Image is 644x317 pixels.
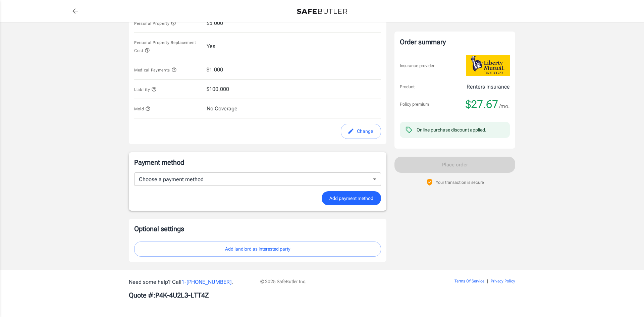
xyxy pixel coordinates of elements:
button: Personal Property [134,19,176,27]
span: Personal Property Replacement Cost [134,40,196,53]
a: back to quotes [68,4,82,18]
p: Renters Insurance [467,83,510,91]
button: Mold [134,105,151,113]
span: Yes [207,42,215,50]
button: edit [341,124,381,139]
span: No Coverage [207,105,237,113]
p: Payment method [134,158,381,167]
span: Personal Property [134,21,176,26]
button: Medical Payments [134,66,177,74]
span: Medical Payments [134,68,177,72]
img: Liberty Mutual [466,55,510,76]
span: $27.67 [466,98,498,111]
span: | [487,279,488,283]
a: 1-[PHONE_NUMBER] [181,279,231,285]
a: Terms Of Service [454,279,484,283]
button: Add payment method [322,191,381,206]
img: Back to quotes [297,9,347,14]
a: Privacy Policy [491,279,515,283]
div: Online purchase discount applied. [417,126,486,133]
span: /mo. [499,102,510,111]
p: Policy premium [400,101,429,108]
span: $100,000 [207,85,229,93]
p: Optional settings [134,224,381,233]
button: Liability [134,85,157,93]
span: Liability [134,87,157,92]
p: © 2025 SafeButler Inc. [260,278,417,285]
p: Your transaction is secure [436,179,484,186]
p: Need some help? Call . [129,278,252,286]
button: Add landlord as interested party [134,242,381,257]
p: Product [400,84,415,90]
span: Mold [134,107,151,111]
b: Quote #: P4K-4U2L3-LTT4Z [129,291,209,299]
span: $1,000 [207,66,223,74]
span: Add payment method [329,194,373,203]
p: Insurance provider [400,62,434,69]
span: $5,000 [207,19,223,27]
button: Personal Property Replacement Cost [134,38,201,54]
div: Order summary [400,37,510,47]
